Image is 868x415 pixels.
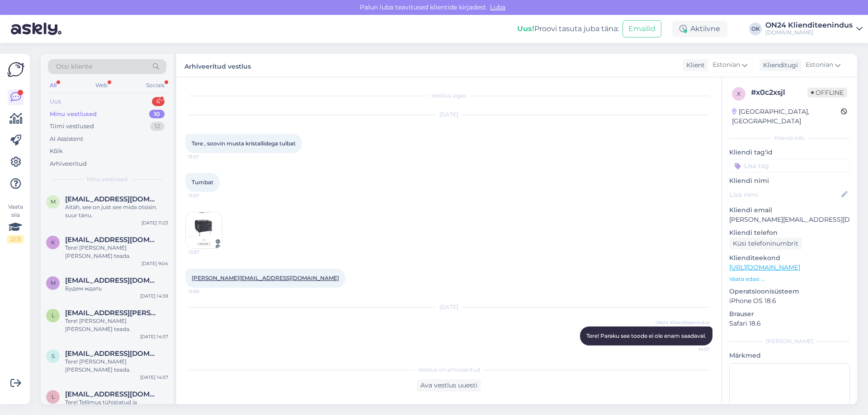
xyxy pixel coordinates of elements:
div: 6 [152,97,165,106]
div: ON24 Klienditeenindus [765,22,853,29]
span: kairitamm7@gmail.com [65,236,159,244]
span: l [52,312,55,319]
span: 13:57 [188,192,222,199]
p: Märkmed [729,351,850,360]
span: Luba [487,3,508,11]
p: iPhone OS 18.6 [729,296,850,306]
span: Estonian [712,60,740,70]
div: Socials [144,79,166,91]
span: m [51,198,56,205]
img: Attachment [186,212,222,248]
span: 13:57 [189,249,222,256]
div: Klient [683,61,705,70]
div: [DATE] [185,303,712,311]
p: Brauser [729,309,850,319]
span: k [51,239,55,246]
span: saulkristiina4@gmail.com [65,350,159,358]
div: OK [749,23,762,35]
div: Tere! [PERSON_NAME] [PERSON_NAME] teada. [65,244,168,260]
span: m [51,280,56,286]
span: mariaborissova2@gmail.com [65,276,159,284]
span: Minu vestlused [87,175,127,183]
div: Vestlus algas [185,92,712,100]
div: Klienditugi [759,61,798,70]
p: Safari 18.6 [729,319,850,328]
a: ON24 Klienditeenindus[DOMAIN_NAME] [765,22,863,36]
p: Klienditeekond [729,253,850,263]
span: Vestlus on arhiveeritud [418,366,480,374]
label: Arhiveeritud vestlus [184,59,251,71]
span: Otsi kliente [56,62,92,71]
div: Proovi tasuta juba täna: [517,23,619,34]
span: merike47@gmail.com [65,195,159,203]
input: Lisa nimi [730,190,840,200]
div: Web [94,79,109,91]
p: Operatsioonisüsteem [729,287,850,296]
div: [GEOGRAPHIC_DATA], [GEOGRAPHIC_DATA] [732,107,841,126]
div: # x0c2xsjl [751,87,807,98]
p: Kliendi telefon [729,228,850,238]
div: Uus [50,97,61,106]
span: Estonian [806,60,833,70]
div: [DATE] [185,111,712,119]
span: x [737,90,741,97]
span: Tere , soovin musta kristallidega tulbat [192,140,296,147]
a: [PERSON_NAME][EMAIL_ADDRESS][DOMAIN_NAME] [192,275,339,281]
p: [PERSON_NAME][EMAIL_ADDRESS][DOMAIN_NAME] [729,215,850,224]
div: Kõik [50,147,63,156]
img: Askly Logo [7,61,24,78]
div: Kliendi info [729,134,850,142]
p: Vaata edasi ... [729,275,850,283]
div: Minu vestlused [50,110,97,119]
span: 13:57 [188,154,222,160]
span: 14:57 [676,346,710,353]
div: Arhiveeritud [50,159,87,168]
div: [DATE] 14:57 [140,333,168,340]
div: Aitäh, see on just see mida otsisin. suur tänu. [65,203,168,219]
div: [DATE] 9:04 [142,260,168,267]
div: AI Assistent [50,135,83,144]
div: [DOMAIN_NAME] [765,29,853,36]
div: Будем ждать [65,284,168,293]
div: [PERSON_NAME] [729,337,850,345]
span: s [52,353,55,359]
div: 10 [149,110,165,119]
p: Kliendi tag'id [729,148,850,157]
div: 2 / 3 [7,235,24,243]
button: Emailid [623,20,661,37]
div: All [48,79,58,91]
a: [URL][DOMAIN_NAME] [729,263,800,271]
span: levmat@gmail.com [65,390,159,398]
span: l [52,393,55,400]
div: [DATE] 11:23 [142,219,168,226]
div: Tere! Tellimus tühistatud ja tagasimakse tehakse 2. tööpäeva jooksul. [65,398,168,415]
div: Tiimi vestlused [50,122,94,131]
div: Tere! [PERSON_NAME] [PERSON_NAME] teada. [65,358,168,374]
span: Offline [807,88,847,98]
span: 13:59 [188,288,222,295]
p: Kliendi email [729,205,850,215]
span: liisi.angelika.kersten@gmail.com [65,309,159,317]
span: Tere! Paraku see toode ei ole enam saadaval. [586,332,706,339]
div: Ava vestlus uuesti [417,379,481,392]
div: Tere! [PERSON_NAME] [PERSON_NAME] teada. [65,317,168,333]
div: [DATE] 14:57 [140,374,168,381]
div: Aktiivne [672,21,727,37]
div: Vaata siia [7,203,24,243]
div: [DATE] 14:59 [140,293,168,299]
p: Kliendi nimi [729,176,850,186]
span: Tumbat [192,179,213,186]
b: Uus! [517,24,534,33]
span: ON24 Klienditeenindus [656,319,710,326]
div: 12 [150,122,165,131]
div: Küsi telefoninumbrit [729,238,802,250]
input: Lisa tag [729,159,850,173]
